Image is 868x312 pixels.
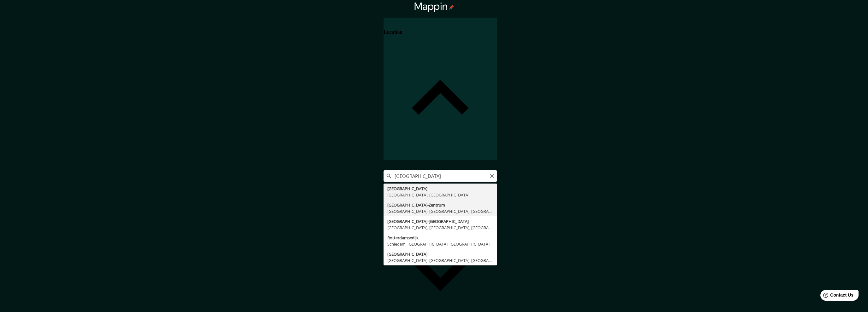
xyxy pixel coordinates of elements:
div: [GEOGRAPHIC_DATA], [GEOGRAPHIC_DATA] [387,192,493,198]
div: [GEOGRAPHIC_DATA], [GEOGRAPHIC_DATA], [GEOGRAPHIC_DATA] [387,257,493,264]
h4: Location [384,29,402,35]
button: Clear [490,173,495,179]
div: [GEOGRAPHIC_DATA], [GEOGRAPHIC_DATA], [GEOGRAPHIC_DATA] [387,224,493,231]
input: Pick your city or area [384,170,497,182]
img: pin-icon.png [449,5,454,10]
div: Schiedam, [GEOGRAPHIC_DATA], [GEOGRAPHIC_DATA] [387,241,493,247]
div: [GEOGRAPHIC_DATA]-Zentrum [387,202,493,208]
div: [GEOGRAPHIC_DATA] [387,251,493,257]
div: [GEOGRAPHIC_DATA]-[GEOGRAPHIC_DATA] [387,218,493,224]
iframe: Help widget launcher [812,287,861,305]
div: Rotterdamsedijk [387,235,493,241]
div: Location [384,18,497,160]
div: [GEOGRAPHIC_DATA] [387,185,493,192]
div: [GEOGRAPHIC_DATA], [GEOGRAPHIC_DATA], [GEOGRAPHIC_DATA] [387,208,493,214]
